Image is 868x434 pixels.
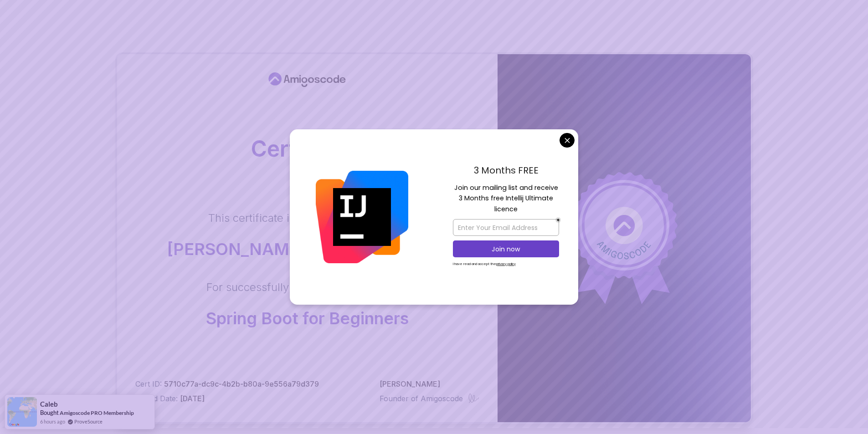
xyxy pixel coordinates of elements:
span: Bought [40,409,59,416]
p: Founder of Amigoscode [380,393,463,404]
span: [DATE] [180,394,205,403]
p: Issued Date: [135,393,319,404]
a: Amigoscode PRO Membership [60,409,134,417]
span: 6 hours ago [40,418,65,425]
span: Caleb [40,400,58,408]
p: [PERSON_NAME] [PERSON_NAME] [167,240,447,258]
a: ProveSource [74,418,103,425]
img: provesource social proof notification image [7,397,37,427]
p: [PERSON_NAME] [380,378,479,389]
p: Cert ID: [135,378,319,389]
p: For successfully completing the course: [206,280,409,295]
p: This certificate is proudly presented to: [167,211,447,225]
h2: Certificate [135,138,479,160]
span: 5710c77a-dc9c-4b2b-b80a-9e556a79d379 [164,379,319,388]
p: Spring Boot for Beginners [206,309,409,327]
